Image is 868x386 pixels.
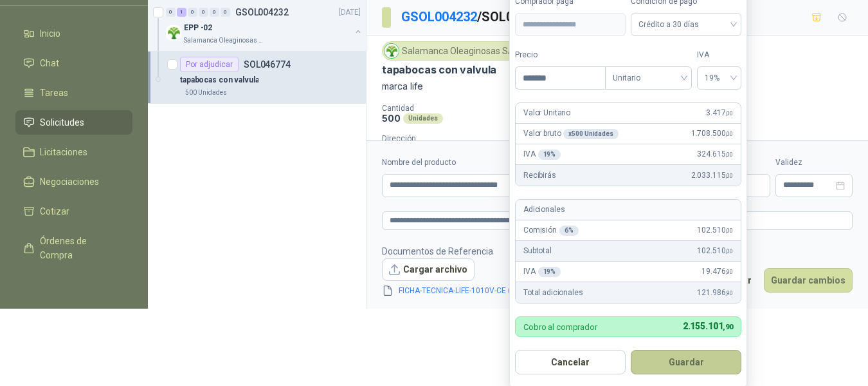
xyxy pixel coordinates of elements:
span: Chat [40,56,59,70]
p: tapabocas con valvula [180,74,258,86]
span: ,00 [725,151,733,158]
span: Inicio [40,26,60,41]
span: Órdenes de Compra [40,234,120,262]
div: Unidades [403,113,443,124]
p: IVA [523,265,561,278]
button: Guardar [631,350,741,374]
span: ,00 [725,110,733,117]
p: Recibirás [523,169,556,182]
span: 19% [705,68,734,88]
p: marca life [382,79,853,93]
div: 6 % [559,226,579,236]
span: 2.155.101 [683,321,733,331]
p: IVA [523,148,561,160]
span: ,00 [725,172,733,179]
p: [DATE] [339,6,361,19]
p: GSOL004232 [235,8,289,17]
span: Unitario [613,68,684,88]
a: Inicio [15,21,132,46]
label: IVA [697,49,741,61]
p: Dirección [382,134,520,143]
span: 3.417 [706,107,733,119]
div: Por adjudicar [180,57,239,72]
p: Adicionales [523,204,565,216]
p: Salamanca Oleaginosas SAS [184,35,265,46]
div: 0 [166,8,176,17]
a: Órdenes de Compra [15,229,132,267]
div: x 500 Unidades [563,129,618,139]
p: / SOL046774 [401,7,550,27]
a: Cotizar [15,199,132,224]
a: Por adjudicarSOL046774tapabocas con valvula500 Unidades [148,52,366,104]
p: Total adicionales [523,287,583,299]
button: Guardar cambios [764,268,853,293]
div: 0 [210,8,219,17]
span: ,90 [723,323,733,331]
span: Licitaciones [40,145,87,159]
img: Company Logo [384,44,399,58]
p: Subtotal [523,245,552,257]
span: ,00 [725,227,733,234]
div: 19 % [538,150,561,160]
a: 0 1 0 0 0 0 GSOL004232[DATE] Company LogoEPP -02Salamanca Oleaginosas SAS [166,5,363,46]
span: Crédito a 30 días [638,15,734,34]
p: EPP -02 [184,22,212,34]
a: FICHA-TECNICA-LIFE-1010V-CE (1).pdf [393,285,536,297]
span: Cotizar [40,204,69,218]
a: Remisiones [15,273,132,297]
span: ,00 [725,247,733,255]
span: 2.033.115 [691,169,733,182]
label: Precio [515,49,605,61]
p: Valor bruto [523,128,619,140]
a: Licitaciones [15,140,132,164]
span: ,90 [725,268,733,275]
div: Salamanca Oleaginosas SAS [382,41,526,61]
a: Solicitudes [15,110,132,135]
a: Tareas [15,81,132,105]
p: 500 [382,113,401,124]
img: Company Logo [166,25,181,41]
p: Comisión [523,224,579,236]
div: 0 [188,8,197,17]
div: 0 [221,8,230,17]
div: 19 % [538,267,561,277]
a: GSOL004232 [401,9,477,24]
span: Negociaciones [40,175,99,189]
p: Valor Unitario [523,107,570,119]
div: 0 [199,8,208,17]
p: tapabocas con valvula [382,63,496,77]
label: Validez [775,157,853,169]
p: Cobro al comprador [523,323,597,331]
span: ,90 [725,289,733,296]
button: Cancelar [515,350,626,374]
div: 500 Unidades [180,88,232,98]
span: 1.708.500 [691,128,733,140]
span: 102.510 [697,245,733,257]
button: Cargar archivo [382,258,475,282]
label: Nombre del producto [382,157,591,169]
span: ,00 [725,130,733,137]
p: Cantidad [382,104,547,113]
span: Solicitudes [40,115,84,130]
span: 102.510 [697,224,733,236]
span: 121.986 [697,287,733,299]
p: SOL046774 [244,60,291,69]
a: Negociaciones [15,169,132,194]
a: Chat [15,51,132,75]
span: 19.476 [701,265,733,278]
span: 324.615 [697,148,733,160]
p: Documentos de Referencia [382,244,551,258]
div: 1 [177,8,186,17]
span: Tareas [40,86,68,100]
